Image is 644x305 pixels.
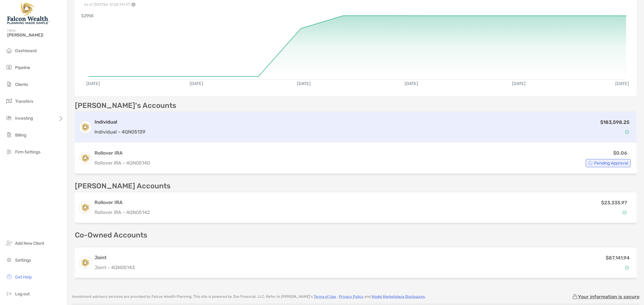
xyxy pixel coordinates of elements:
p: Rollover IRA - 4QN05140 [95,159,514,167]
img: logo account [79,152,91,164]
img: logo account [79,257,91,269]
img: clients icon [5,80,13,88]
text: [DATE] [190,81,203,86]
span: Transfers [15,99,33,104]
text: [DATE] [512,81,526,86]
p: Rollover IRA - 4QN05142 [95,209,514,216]
img: logo account [79,121,91,133]
img: Account Status icon [625,266,629,270]
span: Log out [15,291,30,297]
text: [DATE] [615,81,629,86]
p: As of [DATE] at 12:00 PM ET [84,2,148,7]
p: $0.06 [613,149,627,157]
img: transfers icon [5,97,13,105]
img: Account Status icon [623,210,627,215]
span: Billing [15,133,26,138]
span: Settings [15,258,31,263]
img: Performance Info [131,2,136,7]
img: logout icon [5,290,13,297]
p: Co-Owned Accounts [75,231,637,239]
span: Investing [15,116,33,121]
span: Dashboard [15,48,37,53]
a: Privacy Policy [339,294,364,299]
text: $295K [81,13,94,18]
p: $183,598.25 [600,118,630,126]
text: [DATE] [405,81,418,86]
h3: Joint [95,254,135,261]
p: [PERSON_NAME] Accounts [75,182,171,190]
h3: Rollover IRA [95,199,514,206]
span: [PERSON_NAME]! [7,33,64,38]
a: Model Marketplace Disclosures [372,294,425,299]
img: Account Status icon [588,161,593,165]
img: investing icon [5,114,13,121]
span: Add New Client [15,241,44,246]
p: Investment advisory services are provided by Falcon Wealth Planning . This site is powered by Zoe... [72,294,426,299]
text: [DATE] [86,81,100,86]
span: Get Help [15,275,32,280]
a: Terms of Use [314,294,336,299]
img: billing icon [5,131,13,138]
img: pipeline icon [5,64,13,71]
h3: Rollover IRA [95,149,514,157]
img: logo account [79,202,91,214]
span: Pending Approval [594,162,628,165]
img: get-help icon [5,273,13,280]
span: Clients [15,82,28,87]
span: Firm Settings [15,149,40,155]
p: [PERSON_NAME]'s Accounts [75,102,176,109]
p: $23,335.97 [601,199,627,206]
p: $87,141.94 [606,254,630,262]
span: Pipeline [15,65,30,70]
img: Account Status icon [625,130,629,134]
img: add_new_client icon [5,239,13,247]
h3: Individual [95,118,145,126]
p: Individual - 4QN05139 [95,128,145,136]
text: [DATE] [297,81,311,86]
img: dashboard icon [5,47,13,54]
img: settings icon [5,256,13,263]
img: firm-settings icon [5,148,13,155]
p: Joint - 4QN05143 [95,264,135,271]
p: Your information is secure [578,294,639,300]
img: Falcon Wealth Planning Logo [7,2,50,24]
